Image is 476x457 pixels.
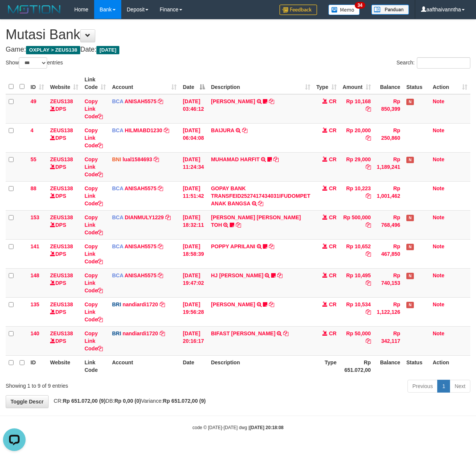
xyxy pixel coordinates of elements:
[366,338,371,344] a: Copy Rp 50,000 to clipboard
[371,5,409,15] img: panduan.png
[125,214,164,220] a: DIANMULY1229
[81,73,109,94] th: Link Code: activate to sort column ascending
[329,272,336,278] span: CR
[355,2,365,9] span: 34
[236,222,241,228] a: Copy CARINA OCTAVIA TOH to clipboard
[84,330,103,352] a: Copy Link Code
[125,243,157,249] a: ANISAH5575
[340,326,374,355] td: Rp 50,000
[406,215,414,221] span: Has Note
[50,156,73,162] a: ZEUS138
[208,355,313,377] th: Description
[211,127,234,133] a: BAIJURA
[158,243,163,249] a: Copy ANISAH5575 to clipboard
[242,127,247,133] a: Copy BAIJURA to clipboard
[160,301,165,307] a: Copy nandiardi1720 to clipboard
[31,156,37,162] span: 55
[31,185,37,191] span: 88
[160,330,165,336] a: Copy nandiardi1720 to clipboard
[81,355,109,377] th: Link Code
[47,297,81,326] td: DPS
[109,355,180,377] th: Account
[374,73,403,94] th: Balance
[112,156,121,162] span: BNI
[112,98,123,104] span: BCA
[125,272,157,278] a: ANISAH5575
[374,355,403,377] th: Balance
[84,127,103,148] a: Copy Link Code
[47,239,81,268] td: DPS
[430,355,470,377] th: Action
[47,210,81,239] td: DPS
[3,3,26,26] button: Open LiveChat chat widget
[158,272,163,278] a: Copy ANISAH5575 to clipboard
[180,94,208,124] td: [DATE] 03:46:12
[433,214,444,220] a: Note
[269,243,274,249] a: Copy POPPY APRILANI to clipboard
[374,181,403,210] td: Rp 1,001,462
[366,222,371,228] a: Copy Rp 500,000 to clipboard
[258,200,263,206] a: Copy GOPAY BANK TRANSFEID2527417434031IFUDOMPET ANAK BANGSA to clipboard
[340,152,374,181] td: Rp 29,000
[158,98,163,104] a: Copy ANISAH5575 to clipboard
[27,355,47,377] th: ID
[47,268,81,297] td: DPS
[433,127,444,133] a: Note
[211,214,301,228] a: [PERSON_NAME] [PERSON_NAME] TOH
[158,185,163,191] a: Copy ANISAH5575 to clipboard
[211,301,255,307] a: [PERSON_NAME]
[340,181,374,210] td: Rp 10,223
[63,398,106,404] strong: Rp 651.072,00 (9)
[50,214,73,220] a: ZEUS138
[84,98,103,119] a: Copy Link Code
[50,243,73,249] a: ZEUS138
[125,185,157,191] a: ANISAH5575
[84,243,103,264] a: Copy Link Code
[403,73,430,94] th: Status
[250,425,284,430] strong: [DATE] 20:18:08
[403,355,430,377] th: Status
[84,301,103,322] a: Copy Link Code
[313,355,340,377] th: Type
[211,185,310,206] a: GOPAY BANK TRANSFEID2527417434031IFUDOMPET ANAK BANGSA
[47,94,81,124] td: DPS
[47,326,81,355] td: DPS
[329,185,336,191] span: CR
[6,57,63,69] label: Show entries
[6,46,470,53] h4: Game: Date:
[340,73,374,94] th: Amount: activate to sort column ascending
[165,214,171,220] a: Copy DIANMULY1229 to clipboard
[366,106,371,112] a: Copy Rp 10,168 to clipboard
[47,123,81,152] td: DPS
[50,98,73,104] a: ZEUS138
[211,272,263,278] a: HJ [PERSON_NAME]
[340,268,374,297] td: Rp 10,495
[329,330,336,336] span: CR
[374,123,403,152] td: Rp 250,860
[269,301,274,307] a: Copy KELVIN PRAYOGA to clipboard
[122,330,158,336] a: nandiardi1720
[84,272,103,293] a: Copy Link Code
[50,330,73,336] a: ZEUS138
[211,330,275,336] a: BIFAST [PERSON_NAME]
[374,94,403,124] td: Rp 850,399
[112,301,121,307] span: BRI
[211,156,259,162] a: MUHAMAD HARFIT
[112,214,123,220] span: BCA
[112,243,123,249] span: BCA
[406,273,414,279] span: Has Note
[437,380,450,393] a: 1
[112,330,121,336] span: BRI
[163,398,206,404] strong: Rp 651.072,00 (9)
[374,326,403,355] td: Rp 342,117
[374,297,403,326] td: Rp 1,122,126
[50,398,206,404] span: CR: DB: Variance:
[84,185,103,206] a: Copy Link Code
[406,157,414,163] span: Has Note
[340,355,374,377] th: Rp 651.072,00
[273,156,279,162] a: Copy MUHAMAD HARFIT to clipboard
[211,243,255,249] a: POPPY APRILANI
[31,272,39,278] span: 148
[366,309,371,315] a: Copy Rp 10,534 to clipboard
[366,280,371,286] a: Copy Rp 10,495 to clipboard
